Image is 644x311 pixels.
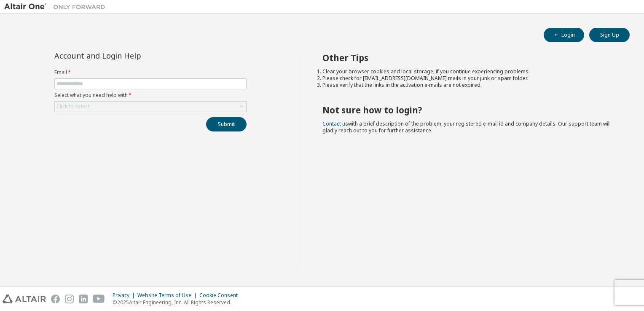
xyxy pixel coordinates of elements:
div: Cookie Consent [199,292,243,299]
h2: Other Tips [322,52,615,63]
label: Select what you need help with [54,92,247,99]
div: Website Terms of Use [137,292,199,299]
h2: Not sure how to login? [322,105,615,115]
button: Login [544,28,584,42]
img: instagram.svg [65,295,74,303]
div: Click to select [56,103,89,110]
div: Privacy [113,292,137,299]
div: Click to select [55,102,246,112]
li: Please verify that the links in the activation e-mails are not expired. [322,82,615,88]
label: Email [54,69,247,76]
img: altair_logo.svg [3,295,46,303]
span: with a brief description of the problem, your registered e-mail id and company details. Our suppo... [322,120,611,134]
p: © 2025 Altair Engineering, Inc. All Rights Reserved. [113,299,243,306]
img: youtube.svg [93,295,105,303]
button: Sign Up [589,28,630,42]
button: Submit [206,117,247,131]
li: Please check for [EMAIL_ADDRESS][DOMAIN_NAME] mails in your junk or spam folder. [322,75,615,82]
img: Altair One [4,3,110,11]
li: Clear your browser cookies and local storage, if you continue experiencing problems. [322,68,615,75]
div: Account and Login Help [54,52,208,59]
img: facebook.svg [51,295,60,303]
img: linkedin.svg [79,295,88,303]
a: Contact us [322,120,348,127]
